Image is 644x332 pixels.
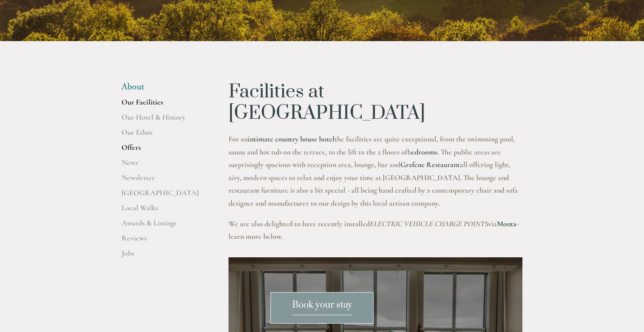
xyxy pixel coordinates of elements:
[122,81,202,92] li: About
[122,248,202,264] a: Jobs
[229,133,522,210] p: For an the facilities are quite exceptional, from the swimming pool, sauna and hot tub on the ter...
[370,219,488,228] em: ELECTRIC VEHICLE CHARGE POINTS
[497,219,517,228] a: Monta
[122,158,202,173] a: News
[292,299,352,315] span: Book your stay
[122,233,202,248] a: Reviews
[122,173,202,188] a: Newsletter
[411,147,437,157] a: bedrooms
[122,143,202,158] a: Offers
[122,97,202,112] a: Our Facilities
[122,218,202,233] a: Awards & Listings
[229,217,522,243] p: We are also delighted to have recently installed via - learn more below.
[270,292,374,324] a: Book your stay
[122,112,202,128] a: Our Hotel & History
[122,188,202,203] a: [GEOGRAPHIC_DATA]
[122,203,202,218] a: Local Walks
[248,134,335,144] a: intimate country house hotel
[229,81,522,124] h1: Facilities at [GEOGRAPHIC_DATA]
[122,128,202,143] a: Our Ethos
[400,160,460,169] a: Grafene Restaurant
